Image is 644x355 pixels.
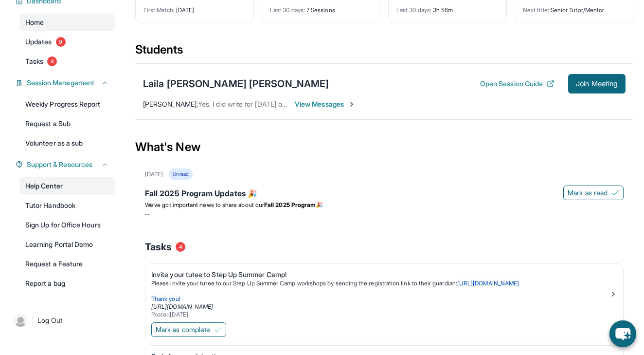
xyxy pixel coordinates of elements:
span: We’ve got important news to share about our [145,201,264,208]
a: Weekly Progress Report [19,95,115,113]
a: [URL][DOMAIN_NAME] [151,303,213,310]
div: 3h 56m [396,0,499,14]
span: View Messages [295,99,356,109]
button: chat-button [609,320,636,347]
div: Laila [PERSON_NAME] [PERSON_NAME] [143,77,329,91]
span: Updates [25,37,52,47]
span: 🎉 [316,201,323,208]
button: Mark as read [563,186,624,200]
div: [DATE] [143,0,246,14]
span: 4 [176,242,185,252]
a: Tasks4 [19,53,115,70]
img: Mark as read [611,189,619,197]
img: user-img [14,314,27,327]
span: Mark as read [568,188,608,198]
span: | [31,315,34,326]
button: Session Management [23,78,109,88]
span: Join Meeting [576,81,618,87]
img: Mark as complete [214,326,222,334]
span: Next title : [523,6,549,14]
span: 4 [47,56,57,66]
a: Request a Feature [19,255,115,273]
a: Sign Up for Office Hours [19,216,115,234]
p: Please invite your tutee to our Step Up Summer Camp workshops by sending the registration link to... [151,280,609,287]
span: First Match : [143,6,175,14]
strong: Fall 2025 Program [264,201,316,208]
div: Invite your tutee to Step Up Summer Camp! [151,270,609,280]
a: Updates9 [19,33,115,51]
div: Posted [DATE] [151,311,609,318]
div: [DATE] [145,170,163,178]
div: What's New [135,126,633,168]
div: Fall 2025 Program Updates 🎉 [145,187,624,201]
button: Join Meeting [568,74,626,93]
a: Learning Portal Demo [19,236,115,253]
a: |Log Out [10,310,115,331]
div: Students [135,42,633,63]
span: Home [25,18,44,27]
img: Chevron-Right [348,100,356,108]
span: Support & Resources [27,160,92,169]
a: Report a bug [19,275,115,292]
div: Unread [169,168,192,180]
a: Request a Sub [19,115,115,132]
button: Support & Resources [23,160,109,169]
a: Tutor Handbook [19,197,115,214]
div: Senior Tutor/Mentor [523,0,625,14]
a: Invite your tutee to Step Up Summer Camp!Please invite your tutee to our Step Up Summer Camp work... [145,264,623,320]
span: Last 30 days : [396,6,431,14]
span: Session Management [27,78,94,88]
span: Mark as complete [156,325,210,335]
a: Home [19,14,115,31]
span: Tasks [25,56,43,66]
button: Open Session Guide [480,79,555,89]
div: 7 Sessions [270,0,372,14]
button: Mark as complete [151,322,226,337]
span: Log Out [37,316,63,325]
a: Volunteer as a sub [19,134,115,152]
span: [PERSON_NAME] : [143,100,198,108]
span: Last 30 days : [270,6,305,14]
a: [URL][DOMAIN_NAME] [457,280,519,287]
a: Help Center [19,177,115,195]
span: Thank you! [151,295,180,302]
span: 9 [56,37,66,47]
span: Tasks [145,240,172,254]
